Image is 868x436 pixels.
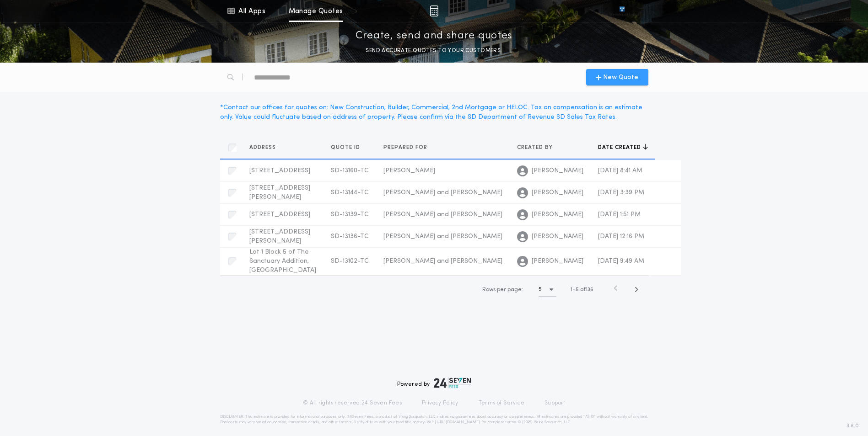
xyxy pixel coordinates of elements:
[482,287,523,292] span: Rows per page:
[539,285,542,294] h1: 5
[571,287,572,292] span: 1
[603,73,638,82] span: New Quote
[580,286,593,294] span: of 136
[598,167,642,174] span: [DATE] 8:41 AM
[331,211,369,218] span: SD-13139-TC
[532,257,583,266] span: [PERSON_NAME]
[249,167,310,174] span: [STREET_ADDRESS]
[383,144,429,151] span: Prepared for
[422,399,458,407] a: Privacy Policy
[331,189,369,196] span: SD-13144-TC
[435,420,480,424] a: [URL][DOMAIN_NAME]
[545,399,565,407] a: Support
[532,166,583,175] span: [PERSON_NAME]
[532,232,583,241] span: [PERSON_NAME]
[383,258,502,265] span: [PERSON_NAME] and [PERSON_NAME]
[539,282,556,297] button: 5
[598,211,641,218] span: [DATE] 1:51 PM
[434,378,471,388] img: logo
[598,144,643,151] span: Date created
[517,143,560,152] button: Created by
[598,233,644,240] span: [DATE] 12:16 PM
[331,144,362,151] span: Quote ID
[249,249,316,274] span: Lot 1 Block 5 of The Sanctuary Addition, [GEOGRAPHIC_DATA]
[249,143,283,152] button: Address
[331,167,369,174] span: SD-13160-TC
[576,287,579,292] span: 5
[249,229,310,245] span: [STREET_ADDRESS][PERSON_NAME]
[598,189,644,196] span: [DATE] 3:39 PM
[220,103,648,122] div: * Contact our offices for quotes on: New Construction, Builder, Commercial, 2nd Mortgage or HELOC...
[598,143,648,152] button: Date created
[331,143,367,152] button: Quote ID
[366,46,502,55] p: SEND ACCURATE QUOTES TO YOUR CUSTOMERS.
[532,210,583,219] span: [PERSON_NAME]
[331,233,369,240] span: SD-13136-TC
[598,258,644,265] span: [DATE] 9:49 AM
[220,414,648,425] p: DISCLAIMER: This estimate is provided for informational purposes only. 24|Seven Fees, a product o...
[586,69,648,85] button: New Quote
[383,167,435,174] span: [PERSON_NAME]
[249,211,310,218] span: [STREET_ADDRESS]
[331,258,369,265] span: SD-13102-TC
[249,144,278,151] span: Address
[397,378,471,388] div: Powered by
[383,233,502,240] span: [PERSON_NAME] and [PERSON_NAME]
[517,144,555,151] span: Created by
[383,211,502,218] span: [PERSON_NAME] and [PERSON_NAME]
[356,29,512,43] p: Create, send and share quotes
[383,189,502,196] span: [PERSON_NAME] and [PERSON_NAME]
[846,422,859,430] span: 3.8.0
[603,6,641,16] img: vs-icon
[532,188,583,197] span: [PERSON_NAME]
[303,399,402,407] p: © All rights reserved. 24|Seven Fees
[430,5,438,16] img: img
[479,399,524,407] a: Terms of Service
[249,185,310,201] span: [STREET_ADDRESS][PERSON_NAME]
